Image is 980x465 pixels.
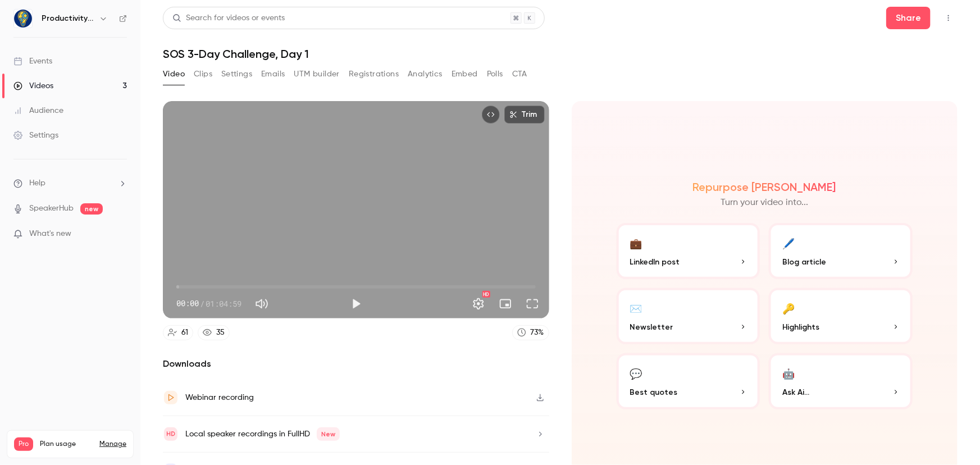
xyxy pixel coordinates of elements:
[452,65,478,83] button: Embed
[200,298,204,309] span: /
[482,291,490,298] div: HD
[630,386,678,398] span: Best quotes
[13,177,127,189] li: help-dropdown-opener
[163,357,549,371] h2: Downloads
[206,298,241,309] span: 01:04:59
[181,327,188,339] div: 61
[693,180,836,194] h2: Repurpose [PERSON_NAME]
[163,65,185,83] button: Video
[176,298,199,309] span: 00:00
[349,65,399,83] button: Registrations
[494,293,517,315] button: Turn on miniplayer
[504,106,545,124] button: Trim
[176,298,241,309] div: 00:00
[29,228,71,240] span: What's new
[782,234,795,252] div: 🖊️
[42,13,94,24] h6: Productivity Nerd
[14,10,32,28] img: Productivity Nerd
[630,256,680,268] span: LinkedIn post
[769,223,913,279] button: 🖊️Blog article
[630,299,642,317] div: ✉️
[29,177,45,189] span: Help
[467,293,490,315] button: Settings
[782,299,795,317] div: 🔑
[216,327,225,339] div: 35
[14,437,33,451] span: Pro
[294,65,340,83] button: UTM builder
[80,203,103,215] span: new
[630,234,642,252] div: 💼
[317,427,340,441] span: New
[512,65,527,83] button: CTA
[782,321,819,333] span: Highlights
[531,327,544,339] div: 73 %
[721,196,808,209] p: Turn your video into...
[40,440,93,449] span: Plan usage
[345,293,367,315] button: Play
[617,223,760,279] button: 💼LinkedIn post
[261,65,285,83] button: Emails
[617,288,760,344] button: ✉️Newsletter
[194,65,212,83] button: Clips
[630,364,642,382] div: 💬
[408,65,443,83] button: Analytics
[886,7,931,29] button: Share
[617,353,760,409] button: 💬Best quotes
[163,325,193,340] a: 61
[185,427,340,441] div: Local speaker recordings in FullHD
[512,325,549,340] a: 73%
[13,130,58,141] div: Settings
[782,386,809,398] span: Ask Ai...
[630,321,673,333] span: Newsletter
[163,47,958,61] h1: SOS 3-Day Challenge, Day 1
[185,391,254,404] div: Webinar recording
[221,65,252,83] button: Settings
[940,9,958,27] button: Top Bar Actions
[29,203,74,215] a: SpeakerHub
[769,353,913,409] button: 🤖Ask Ai...
[198,325,230,340] a: 35
[13,56,52,67] div: Events
[782,256,826,268] span: Blog article
[250,293,273,315] button: Mute
[172,12,285,24] div: Search for videos or events
[13,105,63,116] div: Audience
[13,80,53,92] div: Videos
[482,106,500,124] button: Embed video
[782,364,795,382] div: 🤖
[487,65,503,83] button: Polls
[521,293,544,315] button: Full screen
[769,288,913,344] button: 🔑Highlights
[99,440,126,449] a: Manage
